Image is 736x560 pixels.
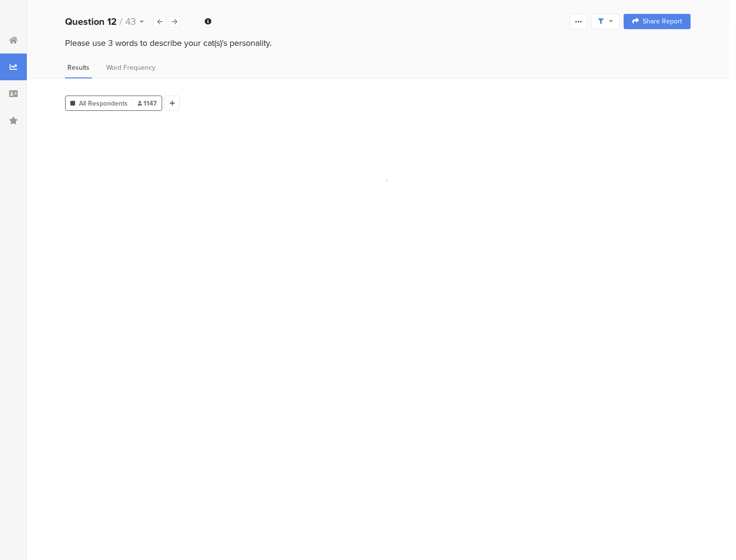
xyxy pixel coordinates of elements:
[79,98,128,108] span: All Respondents
[106,63,155,73] span: Word Frequency
[65,14,117,29] b: Question 12
[138,98,157,108] span: 1147
[67,63,89,73] span: Results
[125,14,136,29] span: 43
[120,14,122,29] span: /
[65,37,691,49] div: Please use 3 words to describe your cat(s)'s personality.
[643,18,682,25] span: Share Report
